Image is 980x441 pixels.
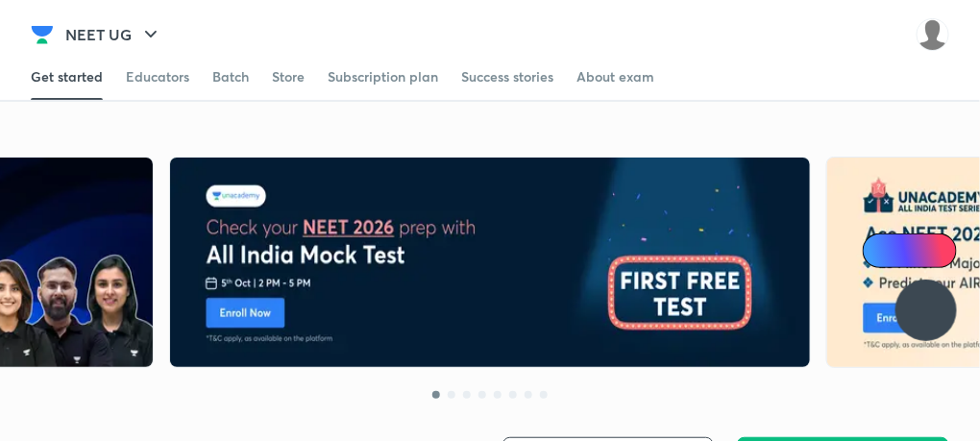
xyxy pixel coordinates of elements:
[870,19,901,50] img: avatar
[31,23,54,46] img: Company Logo
[126,67,189,86] div: Educators
[863,233,957,268] a: Ai Doubts
[212,67,249,86] div: Batch
[272,54,305,100] a: Store
[576,54,654,100] a: About exam
[272,67,305,86] div: Store
[31,54,103,100] a: Get started
[54,15,174,54] button: NEET UG
[461,54,553,100] a: Success stories
[874,243,890,258] img: Icon
[894,243,945,258] span: Ai Doubts
[461,67,553,86] div: Success stories
[917,18,949,51] img: VAISHNAVI DWIVEDI
[328,67,438,86] div: Subscription plan
[126,54,189,100] a: Educators
[31,67,103,86] div: Get started
[576,67,654,86] div: About exam
[212,54,249,100] a: Batch
[328,54,438,100] a: Subscription plan
[915,299,938,322] img: ttu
